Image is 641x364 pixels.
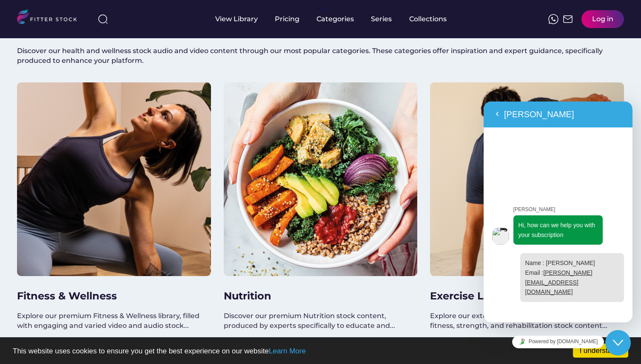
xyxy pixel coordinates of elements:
[316,14,354,24] div: Categories
[592,14,613,24] div: Log in
[484,102,632,322] iframe: To enrich screen reader interactions, please activate Accessibility in Grammarly extension settings
[371,14,392,24] div: Series
[98,14,108,24] img: search-normal%203.svg
[484,332,632,351] iframe: chat widget
[17,46,624,65] div: Discover our health and wellness stock audio and video content through our most popular categorie...
[17,311,204,330] div: Explore our premium Fitness & Wellness library, filled with engaging and varied video and audio s...
[17,9,84,27] img: LOGO.svg
[215,14,258,24] div: View Library
[17,289,204,303] h3: Fitness & Wellness
[605,330,632,356] iframe: chat widget
[430,289,617,303] h3: Exercise Library
[548,14,558,24] img: meteor-icons_whatsapp%20%281%29.svg
[409,14,447,24] div: Collections
[224,289,411,303] h3: Nutrition
[430,312,608,329] span: Explore our extensive collection of premium digital fitness, strength, and rehabilitation stock c...
[269,347,306,355] a: Learn More
[275,14,299,24] div: Pricing
[224,311,411,330] div: Discover our premium Nutrition stock content, produced by experts specifically to educate and...
[563,14,573,24] img: Frame%2051.svg
[316,4,328,13] div: fvck
[13,347,628,355] p: This website uses cookies to ensure you get the best experience on our website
